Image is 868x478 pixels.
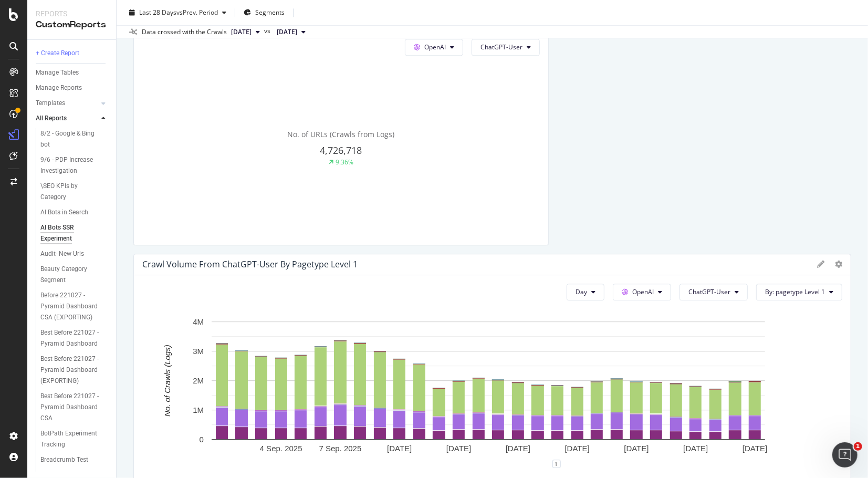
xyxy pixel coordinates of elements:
div: 9.36% [336,158,353,167]
div: Data crossed with the Crawls [142,27,227,37]
span: ChatGPT-User [480,43,522,51]
text: 3M [193,347,204,356]
div: Best Before 221027 - Pyramid Dashboard [40,327,103,349]
div: Crawl Volume from ChatGPT-User by pagetype Level 1 [142,259,358,269]
span: No. of URLs (Crawls from Logs) [287,129,394,139]
span: 4,726,718 [320,144,362,157]
text: 1M [193,406,204,414]
text: [DATE] [506,444,530,453]
div: Before 221027 - Pyramid Dashboard CSA (EXPORTING) [40,290,104,323]
div: Breadcrumb Test [40,454,88,465]
a: \SEO KPIs by Category [40,181,109,203]
a: 8/2 - Google & Bing bot [40,128,109,150]
span: 2025 Sep. 22nd [231,27,252,37]
a: Best Before 221027 - Pyramid Dashboard (EXPORTING) [40,354,109,387]
span: 1 [854,442,862,451]
text: 7 Sep. 2025 [319,444,361,453]
div: Manage Tables [36,67,79,78]
span: By: pagetype Level 1 [765,287,825,296]
a: + Create Report [36,48,109,59]
a: 9/6 - PDP Increase Investigation [40,154,109,176]
text: 4 Sep. 2025 [260,444,302,453]
span: vs Prev. Period [176,8,218,17]
span: Day [576,287,587,296]
a: Manage Reports [36,82,109,93]
div: Unique URLs Crawled from ChatGPT-UserOpenAIChatGPT-UserNo. of URLs (Crawls from Logs)4,726,7189.36% [133,9,549,245]
span: ChatGPT-User [688,287,730,296]
button: OpenAI [405,39,463,56]
button: [DATE] [227,26,264,38]
div: 9/6 - PDP Increase Investigation [40,154,102,176]
a: Before 221027 - Pyramid Dashboard CSA (EXPORTING) [40,290,109,323]
a: Manage Tables [36,67,109,78]
iframe: Intercom live chat [832,442,857,467]
text: [DATE] [624,444,649,453]
div: 1 [552,460,561,468]
text: [DATE] [387,444,412,453]
text: 4M [193,317,204,326]
div: Audit- New Urls [40,248,84,259]
div: Templates [36,98,65,109]
a: All Reports [36,113,98,124]
text: [DATE] [446,444,471,453]
div: AI Bots in Search [40,207,88,218]
a: AI Bots SSR Experiment [40,222,109,244]
div: CustomReports [36,19,108,31]
svg: A chart. [142,316,834,464]
text: 0 [200,435,204,444]
text: [DATE] [683,444,708,453]
button: Segments [239,4,289,21]
div: 8/2 - Google & Bing bot [40,128,99,150]
div: Best Before 221027 - Pyramid Dashboard CSA [40,391,103,424]
div: Best Before 221027 - Pyramid Dashboard (EXPORTING) [40,354,104,387]
text: 2M [193,376,204,385]
span: 2025 Aug. 25th [277,27,297,37]
button: By: pagetype Level 1 [756,284,842,300]
button: OpenAI [613,284,671,300]
span: OpenAI [424,43,446,51]
a: Best Before 221027 - Pyramid Dashboard [40,327,109,349]
a: Breadcrumb Test [40,454,109,465]
div: \SEO KPIs by Category [40,181,99,203]
text: [DATE] [565,444,590,453]
button: Last 28 DaysvsPrev. Period [125,4,231,21]
text: [DATE] [742,444,767,453]
a: Audit- New Urls [40,248,109,259]
a: Best Before 221027 - Pyramid Dashboard CSA [40,391,109,424]
a: Beauty Category Segment [40,264,109,286]
a: AI Bots in Search [40,207,109,218]
button: [DATE] [273,26,310,38]
span: Segments [255,8,285,17]
span: vs [264,26,273,36]
div: Manage Reports [36,82,82,93]
div: Reports [36,8,108,19]
div: Beauty Category Segment [40,264,100,286]
div: All Reports [36,113,67,124]
text: No. of Crawls (Logs) [163,345,172,417]
div: + Create Report [36,48,79,59]
button: ChatGPT-User [679,284,748,300]
button: ChatGPT-User [472,39,540,56]
a: BotPath Experiment Tracking [40,428,109,450]
div: BotPath Experiment Tracking [40,428,101,450]
span: Last 28 Days [139,8,176,17]
span: OpenAI [632,287,654,296]
div: AI Bots SSR Experiment [40,222,99,244]
button: Day [567,284,604,300]
a: Templates [36,98,98,109]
